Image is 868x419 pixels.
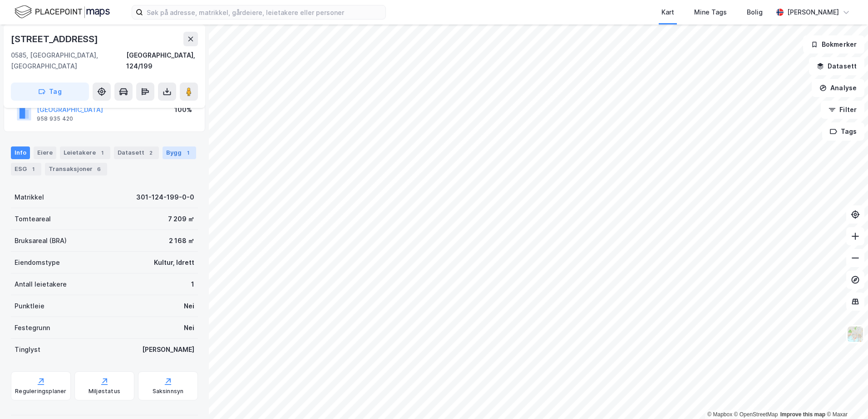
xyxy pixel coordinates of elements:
img: logo.f888ab2527a4732fd821a326f86c7f29.svg [15,4,110,20]
div: Tomteareal [15,214,51,224]
div: 1 [191,279,194,290]
div: 958 935 420 [37,115,73,122]
div: [GEOGRAPHIC_DATA], 124/199 [126,50,198,72]
div: 301-124-199-0-0 [136,192,194,203]
div: Info [11,146,30,159]
div: 7 209 ㎡ [168,214,194,224]
button: Filter [821,101,864,119]
a: OpenStreetMap [734,411,778,418]
button: Analyse [812,79,864,97]
div: [PERSON_NAME] [787,7,839,18]
button: Tags [822,122,864,141]
button: Tag [11,83,89,101]
div: Nei [184,322,194,333]
div: Kart [661,7,674,18]
button: Bokmerker [803,35,864,54]
div: Matrikkel [15,192,44,203]
div: 2 168 ㎡ [169,235,194,246]
div: 0585, [GEOGRAPHIC_DATA], [GEOGRAPHIC_DATA] [11,50,126,72]
div: 2 [146,148,155,157]
div: Transaksjoner [45,163,107,175]
div: 6 [94,165,104,174]
a: Improve this map [780,411,825,418]
div: [PERSON_NAME] [142,344,194,355]
div: Punktleie [15,301,44,312]
div: Tinglyst [15,344,40,355]
div: Saksinnsyn [153,388,184,395]
div: Bygg [163,146,196,159]
div: [STREET_ADDRESS] [11,32,100,46]
div: Miljøstatus [89,388,120,395]
div: Mine Tags [694,7,727,18]
div: 1 [183,148,192,157]
div: Leietakere [60,146,110,159]
input: Søk på adresse, matrikkel, gårdeiere, leietakere eller personer [143,5,385,19]
div: Nei [184,301,194,312]
button: Datasett [809,57,864,75]
img: Z [847,326,864,343]
div: 1 [29,165,38,174]
iframe: Chat Widget [823,375,868,419]
a: Mapbox [707,411,732,418]
div: Kultur, Idrett [154,257,194,268]
div: Reguleringsplaner [15,388,66,395]
div: Bruksareal (BRA) [15,235,67,246]
div: Festegrunn [15,322,50,333]
div: Eiendomstype [15,257,60,268]
div: Bolig [747,7,763,18]
div: Eiere [34,146,56,159]
div: 1 [98,148,107,157]
div: Datasett [114,146,159,159]
div: 100% [174,104,192,115]
div: Antall leietakere [15,279,67,290]
div: ESG [11,163,41,175]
